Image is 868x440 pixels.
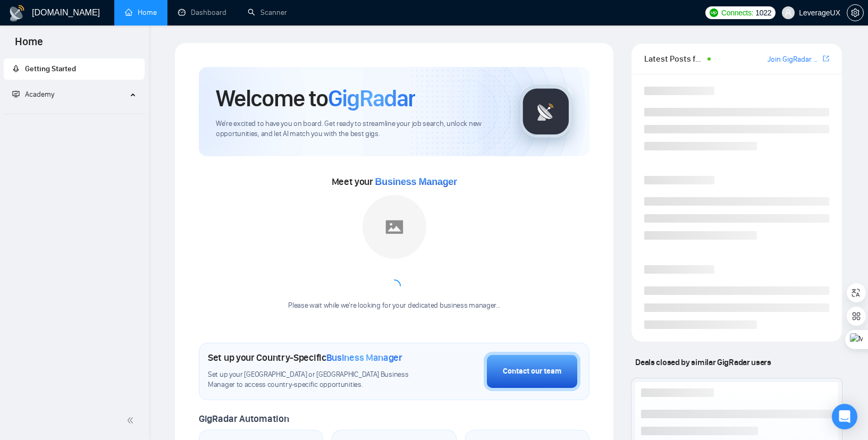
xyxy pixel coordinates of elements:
[644,52,704,65] span: Latest Posts from the GigRadar Community
[4,58,145,80] li: Getting Started
[216,84,415,113] h1: Welcome to
[4,109,145,116] li: Academy Homepage
[768,54,821,65] a: Join GigRadar Slack Community
[208,352,402,363] h1: Set up your Country-Specific
[6,34,52,56] span: Home
[178,8,226,17] a: dashboardDashboard
[127,415,137,426] span: double-left
[326,352,402,363] span: Business Manager
[631,353,775,371] span: Deals closed by similar GigRadar users
[847,9,863,17] span: setting
[484,352,580,391] button: Contact our team
[823,54,829,63] span: export
[785,9,792,16] span: user
[721,7,753,19] span: Connects:
[375,176,457,187] span: Business Manager
[25,64,76,73] span: Getting Started
[248,8,287,17] a: searchScanner
[9,5,26,22] img: logo
[25,90,54,99] span: Academy
[503,366,561,377] div: Contact our team
[208,370,431,390] span: Set up your [GEOGRAPHIC_DATA] or [GEOGRAPHIC_DATA] Business Manager to access country-specific op...
[12,90,54,99] span: Academy
[216,119,502,139] span: We're excited to have you on board. Get ready to streamline your job search, unlock new opportuni...
[847,4,864,21] button: setting
[710,9,718,17] img: upwork-logo.png
[832,404,857,429] div: Open Intercom Messenger
[519,85,572,138] img: gigradar-logo.png
[332,176,457,188] span: Meet your
[328,84,415,113] span: GigRadar
[12,90,20,98] span: fund-projection-screen
[847,9,864,17] a: setting
[125,8,157,17] a: homeHome
[199,413,289,425] span: GigRadar Automation
[363,195,426,259] img: placeholder.png
[12,65,20,72] span: rocket
[282,301,507,311] div: Please wait while we're looking for your dedicated business manager...
[388,280,401,292] span: loading
[755,7,771,19] span: 1022
[823,54,829,64] a: export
